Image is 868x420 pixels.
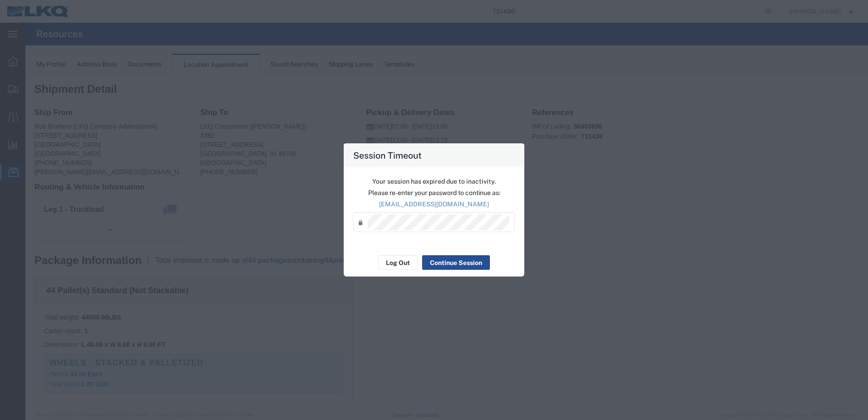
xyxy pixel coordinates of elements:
[353,200,515,209] p: [EMAIL_ADDRESS][DOMAIN_NAME]
[378,255,418,270] button: Log Out
[353,188,515,198] p: Please re-enter your password to continue as:
[353,149,422,162] h4: Session Timeout
[353,177,515,186] p: Your session has expired due to inactivity.
[422,255,490,270] button: Continue Session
